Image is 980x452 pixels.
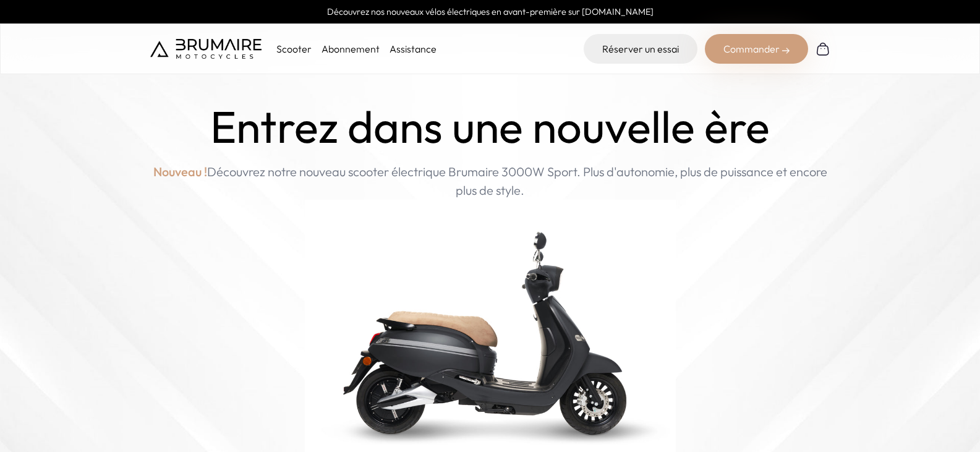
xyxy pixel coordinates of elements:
[150,39,262,59] img: Brumaire Motocycles
[322,43,380,55] a: Abonnement
[584,34,697,64] a: Réserver un essai
[276,41,312,56] p: Scooter
[153,163,207,181] span: Nouveau !
[210,101,770,153] h1: Entrez dans une nouvelle ère
[816,41,830,56] img: Panier
[782,47,790,54] img: right-arrow-2.png
[390,43,437,55] a: Assistance
[150,163,830,200] p: Découvrez notre nouveau scooter électrique Brumaire 3000W Sport. Plus d'autonomie, plus de puissa...
[705,34,808,64] div: Commander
